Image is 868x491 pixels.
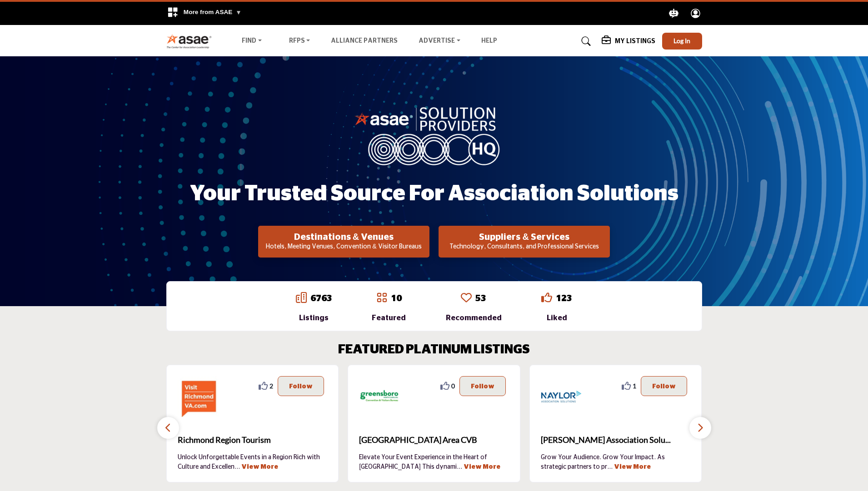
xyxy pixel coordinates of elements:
span: Log In [673,37,690,45]
span: ... [607,464,613,470]
img: Site Logo [166,34,217,49]
h5: My Listings [615,37,655,45]
a: Richmond Region Tourism [178,428,328,452]
a: Search [573,34,597,49]
img: Naylor Association Solutions [541,376,582,417]
p: Follow [289,381,313,391]
span: [GEOGRAPHIC_DATA] Area CVB [359,434,509,446]
span: ... [234,464,240,470]
div: More from ASAE [161,2,247,25]
p: Unlock Unforgettable Events in a Region Rich with Culture and Excellen [178,453,328,471]
p: Hotels, Meeting Venues, Convention & Visitor Bureaus [261,243,427,252]
b: Naylor Association Solutions [541,428,691,452]
a: Alliance Partners [331,38,398,44]
span: 0 [451,381,455,391]
a: [GEOGRAPHIC_DATA] Area CVB [359,428,509,452]
p: Follow [471,381,494,391]
h1: Your Trusted Source for Association Solutions [190,180,678,208]
a: Advertise [412,35,467,48]
span: Richmond Region Tourism [178,434,328,446]
div: Recommended [446,312,502,323]
button: Destinations & Venues Hotels, Meeting Venues, Convention & Visitor Bureaus [258,226,429,258]
div: Listings [296,312,332,323]
a: Help [481,38,497,44]
div: Liked [541,312,572,323]
a: View More [614,464,651,470]
div: My Listings [602,36,655,47]
a: RFPs [283,35,317,48]
p: Elevate Your Event Experience in the Heart of [GEOGRAPHIC_DATA] This dynami [359,453,509,471]
a: 123 [556,294,572,303]
div: Featured [372,312,406,323]
b: Greensboro Area CVB [359,428,509,452]
button: Suppliers & Services Technology, Consultants, and Professional Services [439,226,610,258]
button: Follow [641,376,687,396]
img: Richmond Region Tourism [178,376,219,417]
button: Follow [278,376,324,396]
p: Technology, Consultants, and Professional Services [441,243,607,252]
img: Greensboro Area CVB [359,376,400,417]
a: View More [241,464,278,470]
button: Log In [662,33,702,50]
p: Grow Your Audience. Grow Your Impact. As strategic partners to pr [541,453,691,471]
img: image [354,105,514,165]
i: Go to Liked [541,292,552,303]
h2: FEATURED PLATINUM LISTINGS [338,342,530,358]
a: 53 [475,294,486,303]
a: [PERSON_NAME] Association Solu... [541,428,691,452]
a: Find [235,35,268,48]
p: Follow [652,381,676,391]
h2: Destinations & Venues [261,232,427,243]
a: 6763 [310,294,332,303]
span: [PERSON_NAME] Association Solu... [541,434,691,446]
button: Follow [459,376,506,396]
span: ... [457,464,462,470]
h2: Suppliers & Services [441,232,607,243]
a: 10 [391,294,402,303]
a: View More [464,464,500,470]
span: 1 [633,381,636,391]
a: Go to Featured [376,292,387,305]
a: Go to Recommended [461,292,472,305]
span: 2 [269,381,273,391]
span: More from ASAE [184,9,242,15]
